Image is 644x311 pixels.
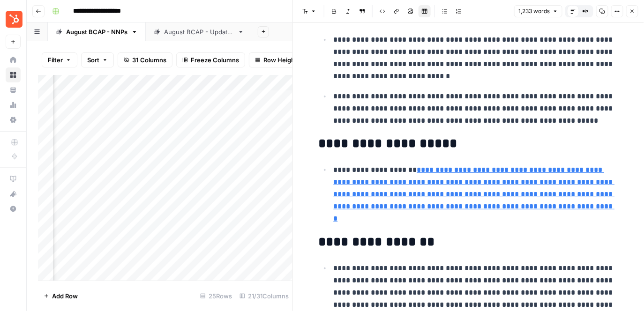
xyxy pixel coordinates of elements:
[146,22,252,41] a: August BCAP - Updates
[176,52,245,67] button: Freeze Columns
[164,27,234,37] div: August BCAP - Updates
[6,186,21,201] button: What's new?
[249,52,303,67] button: Row Height
[48,22,146,41] a: August BCAP - NNPs
[6,67,21,82] a: Browse
[518,7,550,15] span: 1,233 words
[6,187,20,201] div: What's new?
[48,55,63,65] span: Filter
[514,5,562,17] button: 1,233 words
[52,291,78,301] span: Add Row
[87,55,99,65] span: Sort
[42,52,77,67] button: Filter
[118,52,172,67] button: 31 Columns
[81,52,114,67] button: Sort
[66,27,127,37] div: August BCAP - NNPs
[6,112,21,127] a: Settings
[6,171,21,186] a: AirOps Academy
[196,289,236,304] div: 25 Rows
[132,55,166,65] span: 31 Columns
[6,82,21,97] a: Your Data
[191,55,239,65] span: Freeze Columns
[38,289,83,304] button: Add Row
[6,97,21,112] a: Usage
[6,201,21,216] button: Help + Support
[6,7,21,31] button: Workspace: Blog Content Action Plan
[6,11,22,28] img: Blog Content Action Plan Logo
[236,289,292,304] div: 21/31 Columns
[6,52,21,67] a: Home
[263,55,297,65] span: Row Height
